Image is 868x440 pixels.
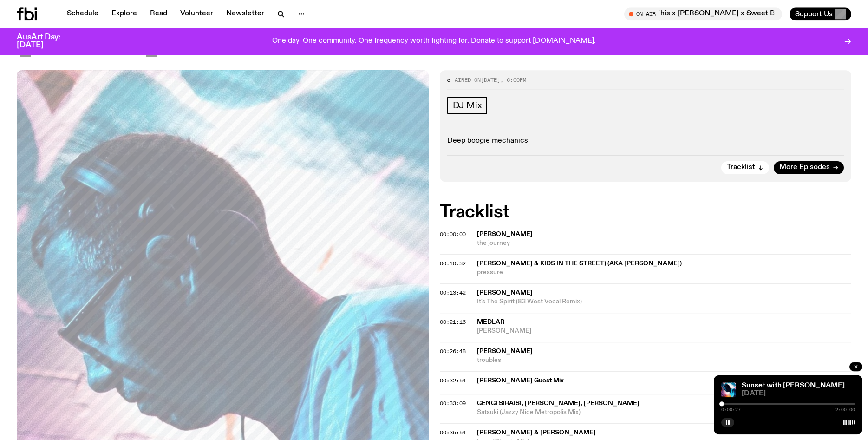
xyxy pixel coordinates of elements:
[221,7,270,20] a: Newsletter
[742,390,855,397] span: [DATE]
[440,401,466,406] button: 00:33:09
[477,408,852,417] span: Satsuki (Jazzy Nice Metropolis Mix)
[721,161,769,174] button: Tracklist
[106,7,143,20] a: Explore
[624,7,782,20] button: On AirSPEED DATE SXSW | Picture This x [PERSON_NAME] x Sweet Boy Sonnet
[477,289,533,296] span: [PERSON_NAME]
[17,33,76,49] h3: AusArt Day: [DATE]
[727,164,755,171] span: Tracklist
[477,260,682,267] span: [PERSON_NAME] & Kids in the Street) (aka [PERSON_NAME])
[721,382,736,397] img: Simon Caldwell stands side on, looking downwards. He has headphones on. Behind him is a brightly ...
[440,349,466,354] button: 00:26:48
[447,137,844,145] p: Deep boogie mechanics.
[481,76,500,84] span: [DATE]
[477,356,852,365] span: troubles
[440,377,466,384] span: 00:32:54
[477,297,852,306] span: It's The Spirit (83 West Vocal Remix)
[440,261,466,266] button: 00:10:32
[477,376,807,385] span: [PERSON_NAME] Guest Mix
[440,320,466,325] button: 00:21:16
[272,37,596,46] p: One day. One community. One frequency worth fighting for. Donate to support [DOMAIN_NAME].
[440,260,466,267] span: 00:10:32
[175,7,219,20] a: Volunteer
[440,400,466,407] span: 00:33:09
[440,230,466,238] span: 00:00:00
[440,290,466,296] button: 00:13:42
[790,7,851,20] button: Support Us
[795,10,833,18] span: Support Us
[440,289,466,296] span: 00:13:42
[440,204,852,221] h2: Tracklist
[17,17,159,59] span: [DATE]
[500,76,526,84] span: , 6:00pm
[440,429,466,436] span: 00:35:54
[477,348,533,355] span: [PERSON_NAME]
[477,239,852,248] span: the journey
[447,97,488,114] a: DJ Mix
[477,327,852,335] span: [PERSON_NAME]
[779,164,830,171] span: More Episodes
[477,429,596,436] span: [PERSON_NAME] & [PERSON_NAME]
[144,7,173,20] a: Read
[774,161,844,174] a: More Episodes
[440,430,466,435] button: 00:35:54
[742,382,845,389] a: Sunset with [PERSON_NAME]
[455,76,481,84] span: Aired on
[440,318,466,326] span: 00:21:16
[61,7,104,20] a: Schedule
[477,319,504,325] span: Medlar
[440,378,466,383] button: 00:32:54
[835,407,855,412] span: 2:00:00
[453,100,482,111] span: DJ Mix
[477,400,640,407] span: Gengi Siraisi, [PERSON_NAME], [PERSON_NAME]
[440,348,466,355] span: 00:26:48
[477,268,852,277] span: pressure
[440,232,466,237] button: 00:00:00
[477,231,533,237] span: [PERSON_NAME]
[721,407,741,412] span: 0:00:27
